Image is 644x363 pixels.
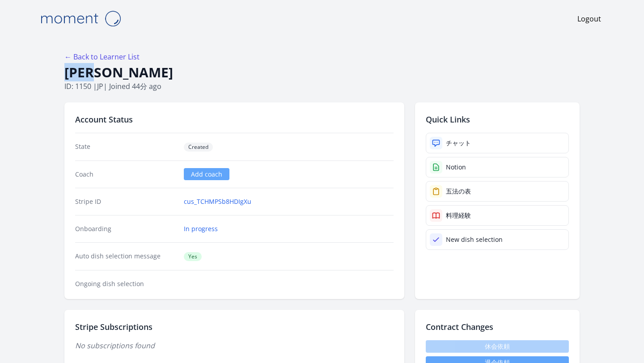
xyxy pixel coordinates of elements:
dt: Stripe ID [75,197,177,206]
a: 五法の表 [426,181,569,202]
dt: Auto dish selection message [75,252,177,261]
h2: Account Status [75,113,394,126]
a: Notion [426,157,569,177]
a: Add coach [184,168,229,180]
span: jp [97,81,103,91]
dt: Onboarding [75,224,177,233]
dt: State [75,142,177,152]
span: Created [184,143,213,152]
span: Yes [184,252,202,261]
p: No subscriptions found [75,340,394,351]
a: New dish selection [426,229,569,250]
h2: Stripe Subscriptions [75,321,394,333]
div: New dish selection [446,235,503,244]
div: 料理経験 [446,211,471,220]
dt: Ongoing dish selection [75,279,177,288]
div: チャット [446,139,471,148]
a: ← Back to Learner List [64,52,140,62]
img: Moment [36,7,125,30]
a: In progress [184,224,218,233]
a: 料理経験 [426,205,569,226]
a: チャット [426,133,569,153]
span: 休会依頼 [426,340,569,353]
h2: Contract Changes [426,321,569,333]
h1: [PERSON_NAME] [64,64,580,81]
h2: Quick Links [426,113,569,126]
div: 五法の表 [446,187,471,196]
a: cus_TCHMPSb8HDIgXu [184,197,251,206]
a: Logout [577,13,601,24]
div: Notion [446,163,466,172]
p: ID: 1150 | | Joined 44分 ago [64,81,580,92]
dt: Coach [75,170,177,179]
